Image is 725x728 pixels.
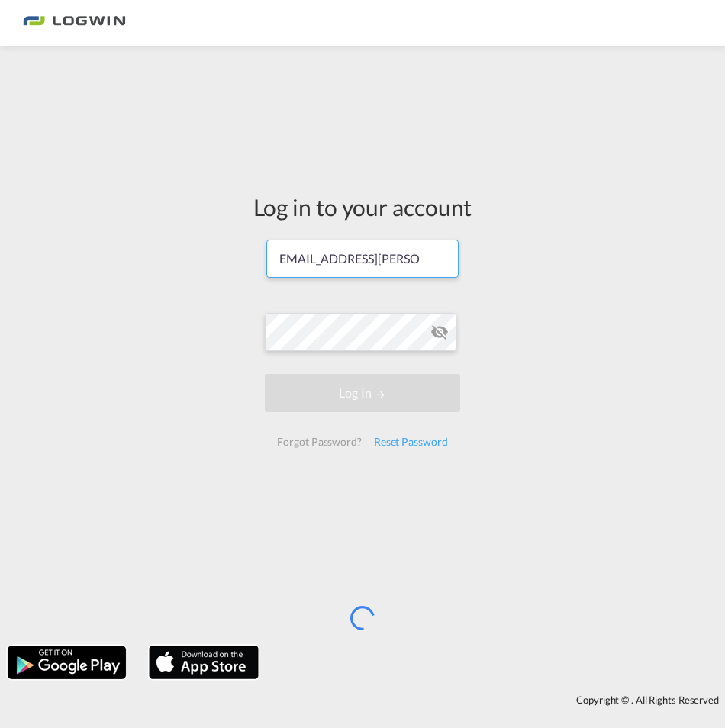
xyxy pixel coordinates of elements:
[6,644,127,681] img: google.png
[23,6,126,40] img: bc73a0e0d8c111efacd525e4c8ad7d32.png
[368,428,454,456] div: Reset Password
[147,644,260,681] img: apple.png
[430,323,449,341] md-icon: icon-eye-off
[271,428,367,456] div: Forgot Password?
[253,191,472,223] div: Log in to your account
[265,374,459,412] button: LOGIN
[266,240,458,278] input: Enter email/phone number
